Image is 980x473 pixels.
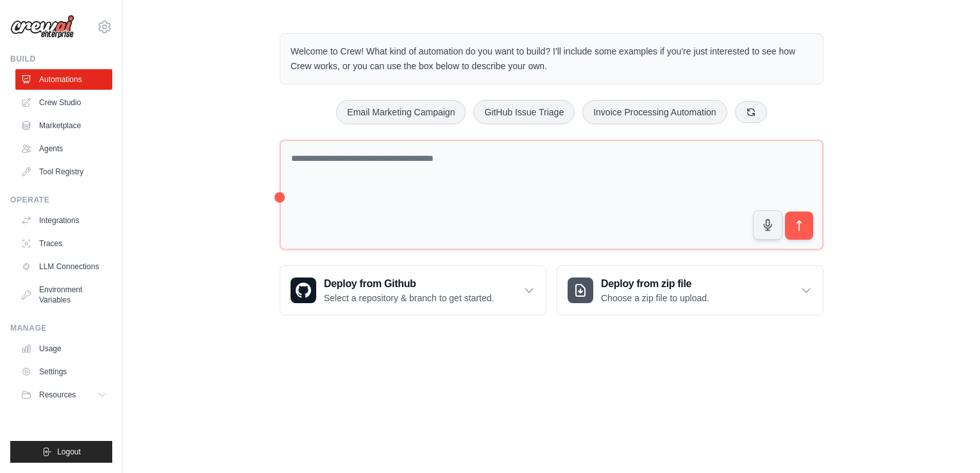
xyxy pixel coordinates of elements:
div: Manage [10,323,112,333]
a: Traces [15,233,112,254]
p: Welcome to Crew! What kind of automation do you want to build? I'll include some examples if you'... [291,44,813,74]
button: Logout [10,441,112,463]
a: Crew Studio [15,92,112,113]
h3: Deploy from zip file [601,276,709,292]
a: Usage [15,338,112,359]
img: Logo [10,15,74,39]
button: Resources [15,385,112,405]
a: Settings [15,361,112,382]
span: Logout [57,447,81,457]
a: Automations [15,69,112,90]
div: Operate [10,195,112,205]
a: Integrations [15,210,112,231]
a: LLM Connections [15,256,112,277]
button: GitHub Issue Triage [473,100,575,124]
p: Select a repository & branch to get started. [324,292,494,304]
div: Build [10,54,112,64]
a: Environment Variables [15,279,112,310]
button: Invoice Processing Automation [582,100,727,124]
a: Marketplace [15,115,112,136]
span: Resources [39,390,76,400]
h3: Deploy from Github [324,276,494,292]
p: Choose a zip file to upload. [601,292,709,304]
button: Email Marketing Campaign [336,100,466,124]
a: Agents [15,138,112,159]
a: Tool Registry [15,162,112,182]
